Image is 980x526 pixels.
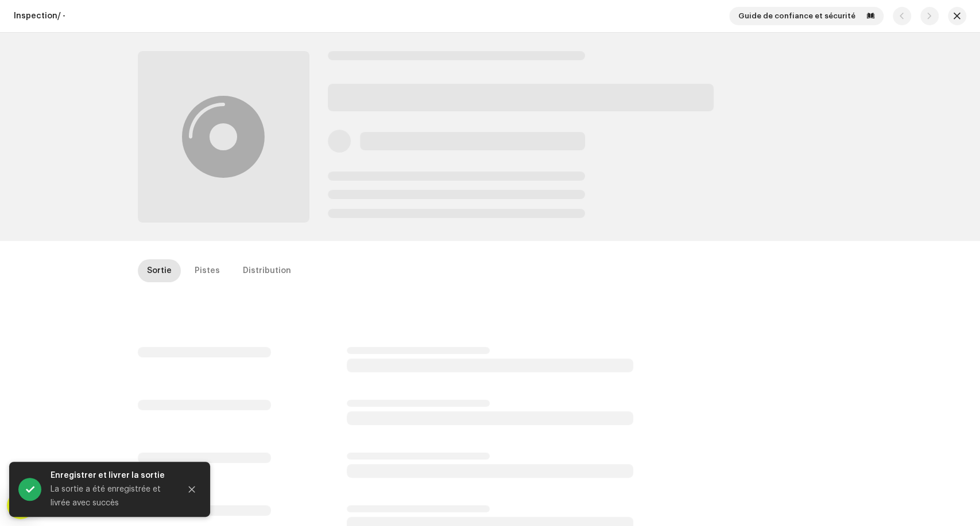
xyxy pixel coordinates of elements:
div: Enregistrer et livrer la sortie [51,469,171,482]
div: Distribution [243,259,291,282]
button: Close [180,478,203,501]
div: Pistes [195,259,220,282]
div: Open Intercom Messenger [7,492,34,519]
div: La sortie a été enregistrée et livrée avec succès [51,482,171,510]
